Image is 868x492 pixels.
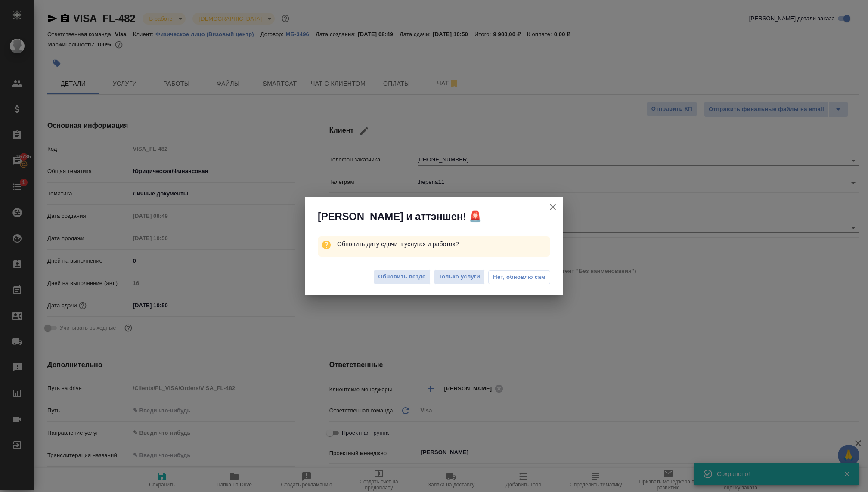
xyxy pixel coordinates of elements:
span: [PERSON_NAME] и аттэншен! 🚨 [318,210,482,223]
button: Нет, обновлю сам [488,270,550,284]
button: Обновить везде [374,269,431,285]
span: Только услуги [439,272,480,282]
span: Обновить везде [378,272,426,282]
p: Обновить дату сдачи в услугах и работах? [337,236,550,252]
button: Только услуги [434,269,485,285]
span: Нет, обновлю сам [493,273,546,282]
